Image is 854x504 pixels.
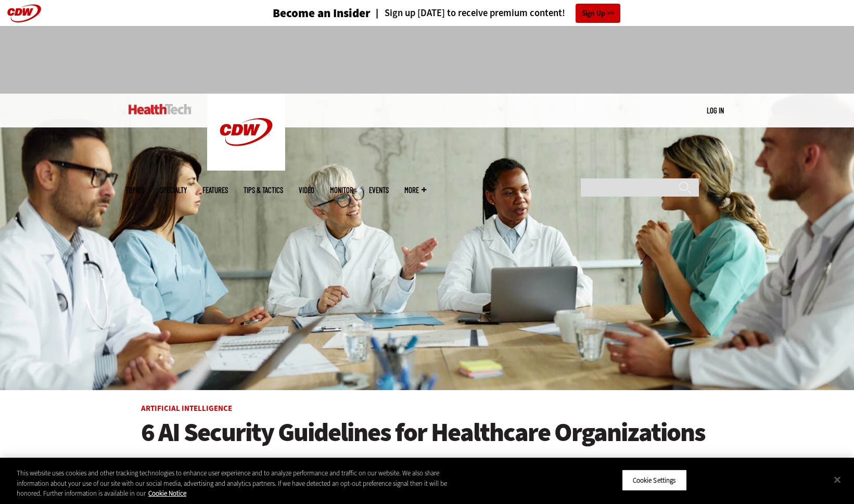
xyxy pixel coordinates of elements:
[129,104,192,114] img: Home
[17,468,470,499] div: This website uses cookies and other tracking technologies to enhance user experience and to analy...
[207,162,285,173] a: CDW
[207,94,285,171] img: Home
[371,8,565,18] a: Sign up [DATE] to receive premium content!
[141,403,232,413] a: Artificial Intelligence
[148,489,186,498] a: More information about your privacy
[160,186,187,194] span: Specialty
[707,105,724,116] div: User menu
[141,418,713,447] a: 6 AI Security Guidelines for Healthcare Organizations
[576,4,620,23] a: Sign Up
[125,186,144,194] span: Topics
[826,468,849,491] button: Close
[273,7,371,19] h3: Become an Insider
[299,186,314,194] a: Video
[369,186,389,194] a: Events
[404,186,426,194] span: More
[244,186,283,194] a: Tips & Tactics
[141,455,713,481] p: Artificial intelligence tools can transform healthcare workflows, but security must always be top...
[202,186,228,194] a: Features
[238,36,617,83] iframe: advertisement
[622,469,687,491] button: Cookie Settings
[234,7,371,19] a: Become an Insider
[707,106,724,115] a: Log in
[330,186,353,194] a: MonITor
